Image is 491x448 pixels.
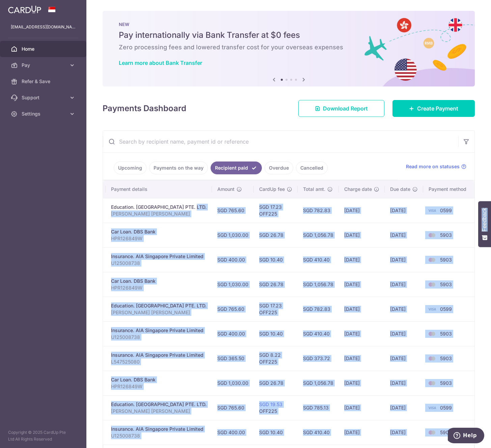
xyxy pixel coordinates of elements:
[103,131,458,152] input: Search by recipient name, payment id or reference
[344,186,372,193] span: Charge date
[265,161,293,174] a: Overdue
[385,247,423,272] td: [DATE]
[298,247,339,272] td: SGD 410.40
[11,24,76,30] p: [EMAIL_ADDRESS][DOMAIN_NAME]
[425,354,439,363] img: Bank Card
[392,100,475,117] a: Create Payment
[303,186,325,193] span: Total amt.
[298,272,339,297] td: SGD 1,056.78
[111,401,207,408] div: Education. [GEOGRAPHIC_DATA] PTE. LTD.
[425,256,439,264] img: Bank Card
[339,321,385,346] td: [DATE]
[217,186,235,193] span: Amount
[212,272,254,297] td: SGD 1,030.00
[111,278,207,284] div: Car Loan. DBS Bank
[254,346,298,371] td: SGD 8.22 OFF225
[298,198,339,223] td: SGD 782.83
[111,376,207,383] div: Car Loan. DBS Bank
[254,321,298,346] td: SGD 10.40
[22,110,66,117] span: Settings
[111,334,207,341] p: U125008738
[298,371,339,395] td: SGD 1,056.78
[425,330,439,338] img: Bank Card
[111,228,207,235] div: Car Loan. DBS Bank
[478,201,491,247] button: Feedback - Show survey
[111,383,207,390] p: HPR126849W
[111,302,207,309] div: Education. [GEOGRAPHIC_DATA] PTE. LTD.
[111,210,207,217] p: [PERSON_NAME] [PERSON_NAME]
[298,100,384,117] a: Download Report
[385,395,423,420] td: [DATE]
[385,346,423,371] td: [DATE]
[385,321,423,346] td: [DATE]
[339,395,385,420] td: [DATE]
[482,208,488,231] span: Feedback
[339,198,385,223] td: [DATE]
[111,358,207,365] p: L547525080
[259,186,285,193] span: CardUp fee
[254,198,298,223] td: SGD 17.23 OFF225
[254,272,298,297] td: SGD 26.78
[425,428,439,437] img: Bank Card
[103,102,186,115] h4: Payments Dashboard
[103,11,475,86] img: Bank transfer banner
[119,30,459,41] h5: Pay internationally via Bank Transfer at $0 fees
[323,104,368,113] span: Download Report
[385,198,423,223] td: [DATE]
[212,420,254,445] td: SGD 400.00
[119,59,202,66] a: Learn more about Bank Transfer
[385,371,423,395] td: [DATE]
[385,420,423,445] td: [DATE]
[440,429,452,435] span: 5903
[22,94,66,101] span: Support
[440,380,452,386] span: 5903
[254,420,298,445] td: SGD 10.40
[385,297,423,321] td: [DATE]
[22,62,66,69] span: Pay
[212,247,254,272] td: SGD 400.00
[211,161,262,174] a: Recipient paid
[254,223,298,247] td: SGD 26.78
[423,180,474,198] th: Payment method
[339,223,385,247] td: [DATE]
[254,247,298,272] td: SGD 10.40
[298,321,339,346] td: SGD 410.40
[298,297,339,321] td: SGD 782.83
[111,432,207,439] p: U125008738
[111,408,207,415] p: [PERSON_NAME] [PERSON_NAME]
[298,346,339,371] td: SGD 373.72
[339,420,385,445] td: [DATE]
[111,260,207,267] p: U125008738
[440,281,452,287] span: 5903
[119,22,459,27] p: NEW
[298,223,339,247] td: SGD 1,056.78
[8,5,41,14] img: CardUp
[298,395,339,420] td: SGD 785.13
[339,272,385,297] td: [DATE]
[339,346,385,371] td: [DATE]
[259,401,282,407] a: SGD 19.53
[114,161,146,174] a: Upcoming
[254,395,298,420] td: OFF225
[111,426,207,432] div: Insurance. AIA Singapore Private Limited
[417,104,458,113] span: Create Payment
[106,180,212,198] th: Payment details
[440,207,452,213] span: 0599
[212,198,254,223] td: SGD 765.60
[440,306,452,312] span: 0599
[212,321,254,346] td: SGD 400.00
[111,284,207,291] p: HPR126849W
[254,371,298,395] td: SGD 26.78
[425,379,439,387] img: Bank Card
[390,186,410,193] span: Due date
[111,235,207,242] p: HPR126849W
[119,43,459,51] h6: Zero processing fees and lowered transfer cost for your overseas expenses
[339,371,385,395] td: [DATE]
[339,297,385,321] td: [DATE]
[425,305,439,313] img: Bank Card
[296,161,328,174] a: Cancelled
[440,257,452,263] span: 5903
[448,428,484,445] iframe: Opens a widget where you can find more information
[406,163,460,170] span: Read more on statuses
[212,223,254,247] td: SGD 1,030.00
